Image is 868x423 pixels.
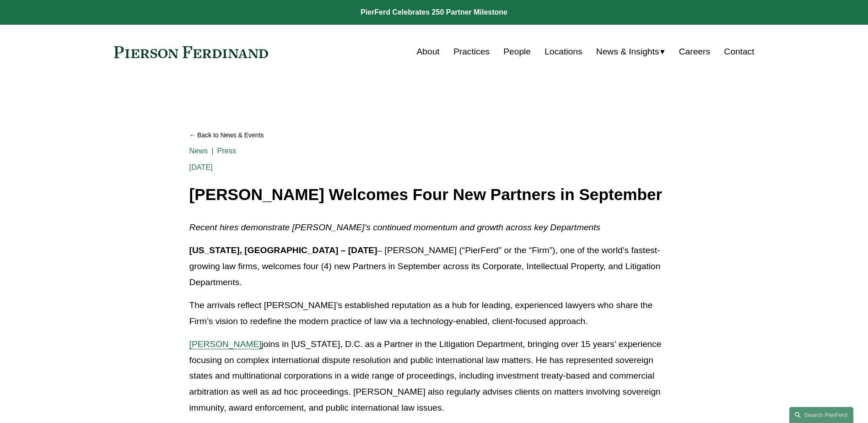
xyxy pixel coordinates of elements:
[189,222,601,232] em: Recent hires demonstrate [PERSON_NAME]’s continued momentum and growth across key Departments
[503,43,531,60] a: People
[545,43,582,60] a: Locations
[596,43,665,60] a: folder dropdown
[189,245,377,255] strong: [US_STATE], [GEOGRAPHIC_DATA] – [DATE]
[189,339,262,349] a: [PERSON_NAME]
[189,127,679,143] a: Back to News & Events
[189,243,679,290] p: – [PERSON_NAME] (“PierFerd” or the “Firm”), one of the world’s fastest-growing law firms, welcome...
[189,147,208,155] a: News
[189,163,213,171] span: [DATE]
[789,407,853,423] a: Search this site
[679,43,710,60] a: Careers
[217,147,237,155] a: Press
[189,336,679,416] p: joins in [US_STATE], D.C. as a Partner in the Litigation Department, bringing over 15 years’ expe...
[417,43,440,60] a: About
[453,43,490,60] a: Practices
[189,186,679,204] h1: [PERSON_NAME] Welcomes Four New Partners in September
[596,44,659,60] span: News & Insights
[189,298,679,329] p: The arrivals reflect [PERSON_NAME]’s established reputation as a hub for leading, experienced law...
[724,43,754,60] a: Contact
